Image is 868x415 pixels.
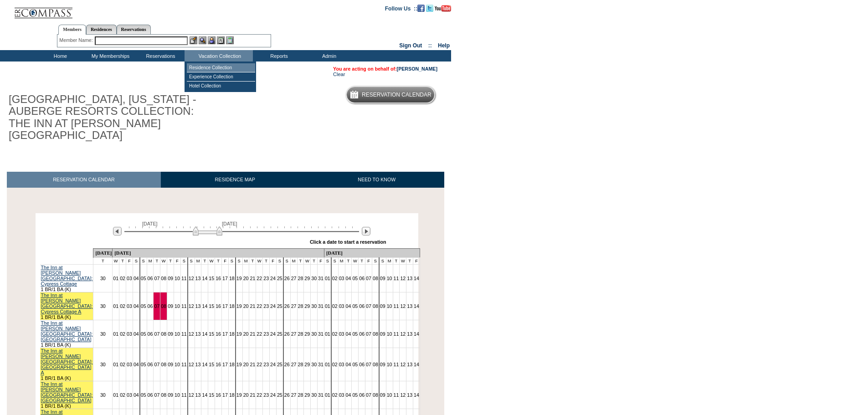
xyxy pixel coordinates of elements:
a: 28 [298,276,303,281]
a: The Inn at [PERSON_NAME][GEOGRAPHIC_DATA]: Cypress Cottage [41,265,93,287]
a: RESIDENCE MAP [161,172,309,188]
a: 15 [209,276,214,281]
a: 16 [216,303,221,309]
a: 07 [366,303,371,309]
a: 18 [229,392,235,398]
a: 11 [394,392,399,398]
img: Impersonate [208,36,216,44]
a: 09 [380,392,385,398]
img: Subscribe to our YouTube Channel [435,5,451,12]
a: The Inn at [PERSON_NAME][GEOGRAPHIC_DATA]: Cypress Cottage A [41,292,93,314]
img: Become our fan on Facebook [417,5,425,12]
a: 03 [127,303,132,309]
a: 06 [148,392,153,398]
h1: [GEOGRAPHIC_DATA], [US_STATE] - AUBERGE RESORTS COLLECTION: THE INN AT [PERSON_NAME][GEOGRAPHIC_D... [7,92,211,143]
a: 01 [325,362,330,367]
td: T [93,257,113,264]
a: 25 [277,331,282,337]
a: 28 [298,362,303,367]
a: 04 [134,392,139,398]
a: 12 [400,331,406,337]
td: T [119,257,126,264]
a: 30 [311,331,317,337]
a: 02 [332,303,338,309]
a: 02 [120,392,125,398]
a: 28 [298,303,303,309]
a: 24 [270,276,276,281]
a: 26 [284,303,290,309]
a: 02 [332,331,338,337]
a: 10 [387,362,392,367]
a: 06 [148,303,153,309]
a: 25 [277,362,282,367]
span: :: [428,42,432,49]
a: 05 [352,362,358,367]
a: 05 [141,362,146,367]
td: W [113,257,119,264]
a: 10 [175,276,180,281]
a: 23 [263,392,269,398]
a: 14 [202,331,207,337]
a: 17 [222,331,228,337]
a: 11 [181,362,187,367]
a: Become our fan on Facebook [417,5,425,10]
a: 10 [175,331,180,337]
a: 05 [141,276,146,281]
a: 19 [236,331,242,337]
a: 03 [127,362,132,367]
a: 19 [236,303,242,309]
a: 11 [181,276,187,281]
a: 30 [100,276,106,281]
td: [DATE] [93,248,113,257]
a: 17 [222,276,228,281]
a: 13 [195,392,201,398]
a: 07 [154,331,159,337]
a: 18 [229,331,235,337]
a: 23 [263,303,269,309]
a: 13 [407,362,412,367]
a: 22 [257,276,262,281]
h5: Reservation Calendar [362,92,431,98]
a: 24 [270,331,276,337]
a: 31 [318,303,324,309]
a: 02 [120,276,125,281]
a: 07 [366,331,371,337]
a: 20 [243,392,249,398]
a: 08 [161,303,166,309]
a: 01 [113,362,118,367]
a: 22 [257,331,262,337]
a: 08 [161,392,166,398]
a: 13 [195,331,201,337]
a: 18 [229,362,235,367]
a: 23 [263,331,269,337]
a: 01 [113,392,118,398]
a: Follow us on Twitter [426,5,433,10]
a: 12 [189,276,194,281]
a: 21 [250,331,255,337]
a: [PERSON_NAME] [397,66,437,72]
a: Clear [333,72,345,77]
a: 09 [380,276,385,281]
a: 30 [311,362,317,367]
a: 13 [195,276,201,281]
a: 13 [407,331,412,337]
a: 13 [407,303,412,309]
a: 05 [352,392,358,398]
a: 06 [359,362,365,367]
a: Subscribe to our YouTube Channel [435,5,451,10]
a: 29 [304,362,310,367]
a: 19 [236,276,242,281]
td: [DATE] [113,248,324,257]
a: 28 [298,392,303,398]
a: 04 [134,276,139,281]
a: 07 [154,392,159,398]
td: Admin [303,50,353,61]
a: 05 [352,303,358,309]
a: 03 [127,331,132,337]
td: F [222,257,229,264]
a: 11 [394,362,399,367]
a: 12 [400,303,406,309]
a: 01 [325,331,330,337]
a: 11 [181,392,187,398]
a: 12 [400,276,406,281]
